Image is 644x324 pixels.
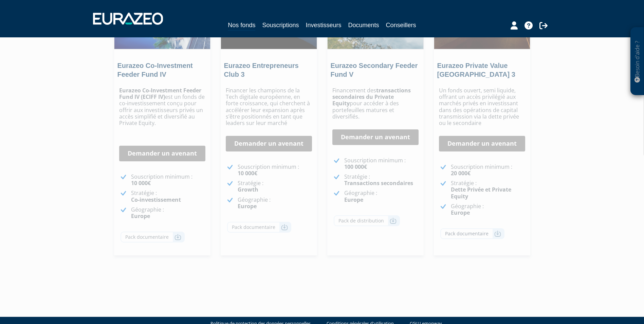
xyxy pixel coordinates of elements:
[332,129,419,145] a: Demander un avenant
[119,146,205,161] a: Demander un avenant
[227,222,291,233] a: Pack documentaire
[119,87,201,101] strong: Eurazeo Co-Investment Feeder Fund IV (ECIFF IV)
[332,87,419,120] p: Financement des pour accéder à des portefeuilles matures et diversifiés.
[332,87,411,107] strong: transactions secondaires du Private Equity
[131,212,150,220] strong: Europe
[440,228,504,239] a: Pack documentaire
[386,20,416,30] a: Conseillers
[226,136,312,151] a: Demander un avenant
[451,209,470,216] strong: Europe
[224,62,299,78] a: Eurazeo Entrepreneurs Club 3
[131,190,205,203] p: Stratégie :
[344,179,413,187] strong: Transactions secondaires
[131,196,181,203] strong: Co-investissement
[451,169,471,177] strong: 20 000€
[451,186,511,200] strong: Dette Privée et Private Equity
[238,202,257,210] strong: Europe
[344,174,419,186] p: Stratégie :
[439,136,525,151] a: Demander un avenant
[348,20,379,30] a: Documents
[93,13,163,25] img: 1732889491-logotype_eurazeo_blanc_rvb.png
[437,62,515,78] a: Eurazeo Private Value [GEOGRAPHIC_DATA] 3
[306,20,341,30] a: Investisseurs
[344,157,419,170] p: Souscription minimum :
[238,164,312,177] p: Souscription minimum :
[238,197,312,210] p: Géographie :
[344,196,363,203] strong: Europe
[451,203,525,216] p: Géographie :
[238,180,312,193] p: Stratégie :
[451,164,525,177] p: Souscription minimum :
[117,62,193,78] a: Eurazeo Co-Investment Feeder Fund IV
[238,169,257,177] strong: 10 000€
[121,232,185,242] a: Pack documentaire
[262,20,299,30] a: Souscriptions
[334,215,400,226] a: Pack de distribution
[633,31,641,92] p: Besoin d'aide ?
[119,87,205,126] p: est un fonds de co-investissement conçu pour offrir aux investisseurs privés un accès simplifié e...
[238,186,258,193] strong: Growth
[131,179,151,187] strong: 10 000€
[451,180,525,200] p: Stratégie :
[331,62,418,78] a: Eurazeo Secondary Feeder Fund V
[226,87,312,126] p: Financer les champions de la Tech digitale européenne, en forte croissance, qui cherchent à accél...
[344,163,367,170] strong: 100 000€
[344,190,419,203] p: Géographie :
[131,206,205,219] p: Géographie :
[131,174,205,186] p: Souscription minimum :
[439,87,525,126] p: Un fonds ouvert, semi liquide, offrant un accès privilégié aux marchés privés en investissant dan...
[228,20,255,31] a: Nos fonds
